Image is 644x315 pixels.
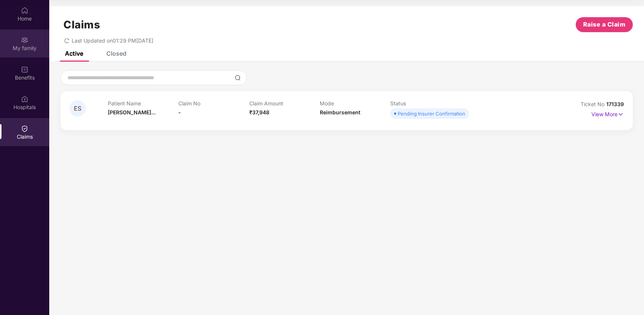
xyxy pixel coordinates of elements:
[583,20,626,29] span: Raise a Claim
[74,105,81,112] span: ES
[21,36,28,44] img: svg+xml;base64,PHN2ZyB3aWR0aD0iMjAiIGhlaWdodD0iMjAiIHZpZXdCb3g9IjAgMCAyMCAyMCIgZmlsbD0ibm9uZSIgeG...
[235,75,241,81] img: svg+xml;base64,PHN2ZyBpZD0iU2VhcmNoLTMyeDMyIiB4bWxucz0iaHR0cDovL3d3dy53My5vcmcvMjAwMC9zdmciIHdpZH...
[249,100,320,106] p: Claim Amount
[618,110,624,118] img: svg+xml;base64,PHN2ZyB4bWxucz0iaHR0cDovL3d3dy53My5vcmcvMjAwMC9zdmciIHdpZHRoPSIxNyIgaGVpZ2h0PSIxNy...
[606,101,624,107] span: 171339
[320,109,360,115] span: Reimbursement
[21,66,28,73] img: svg+xml;base64,PHN2ZyBpZD0iQmVuZWZpdHMiIHhtbG5zPSJodHRwOi8vd3d3LnczLm9yZy8yMDAwL3N2ZyIgd2lkdGg9Ij...
[398,110,465,117] div: Pending Insurer Confirmation
[64,37,69,44] span: redo
[63,18,100,31] h1: Claims
[320,100,390,106] p: Mode
[178,100,249,106] p: Claim No
[576,17,633,32] button: Raise a Claim
[591,108,624,118] p: View More
[178,109,181,115] span: -
[249,109,269,115] span: ₹37,948
[108,100,178,106] p: Patient Name
[108,109,156,115] span: [PERSON_NAME]...
[390,100,461,106] p: Status
[21,95,28,103] img: svg+xml;base64,PHN2ZyBpZD0iSG9zcGl0YWxzIiB4bWxucz0iaHR0cDovL3d3dy53My5vcmcvMjAwMC9zdmciIHdpZHRoPS...
[106,50,126,57] div: Closed
[581,101,606,107] span: Ticket No
[72,37,153,44] span: Last Updated on 01:29 PM[DATE]
[21,7,28,14] img: svg+xml;base64,PHN2ZyBpZD0iSG9tZSIgeG1sbnM9Imh0dHA6Ly93d3cudzMub3JnLzIwMDAvc3ZnIiB3aWR0aD0iMjAiIG...
[21,125,28,132] img: svg+xml;base64,PHN2ZyBpZD0iQ2xhaW0iIHhtbG5zPSJodHRwOi8vd3d3LnczLm9yZy8yMDAwL3N2ZyIgd2lkdGg9IjIwIi...
[65,50,83,57] div: Active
